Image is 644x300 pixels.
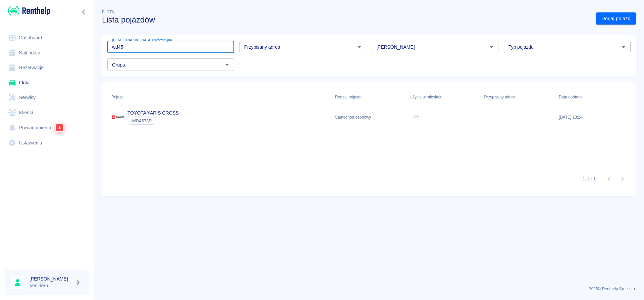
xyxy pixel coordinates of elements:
img: Image [111,111,125,124]
a: Ustawienia [5,135,89,151]
span: Flota [102,10,114,14]
a: Renthelp logo [5,5,50,16]
div: Użycie w miesiącu [410,88,442,106]
button: Otwórz [222,60,232,70]
a: Flota [5,75,89,90]
a: Dodaj pojazd [596,12,636,25]
div: Data dodania [555,88,630,106]
a: Kalendarz [5,45,89,60]
a: Powiadomienia3 [5,120,89,135]
p: Venidero [30,282,72,289]
a: Rezerwacje [5,60,89,75]
h6: [PERSON_NAME] [30,275,72,282]
div: Samochód osobowy [332,106,406,128]
div: Data dodania [559,88,583,106]
div: Rodzaj pojazdu [332,88,406,106]
p: 2025 © Renthelp Sp. z o.o. [102,286,636,292]
div: Użycie w miesiącu [406,88,481,106]
div: ` [127,117,179,125]
button: Otwórz [487,42,496,52]
label: [DEMOGRAPHIC_DATA] rejestracyjna [112,38,172,43]
div: Przypisany adres [484,88,515,106]
a: Serwisy [5,90,89,105]
button: Otwórz [619,42,628,52]
a: Dashboard [5,30,89,45]
span: WD4573R [129,118,155,123]
div: Pojazd [108,88,332,106]
p: 1–1 z 1 [583,176,596,182]
button: Zwiń nawigację [79,8,89,16]
div: Przypisany adres [481,88,555,106]
div: [DATE] 13:24 [555,106,630,128]
a: Klienci [5,105,89,120]
div: 0% [414,115,419,119]
div: Rodzaj pojazdu [335,88,363,106]
h3: Lista pojazdów [102,15,591,25]
a: TOYOTA YARIS CROSS [127,110,179,116]
button: Sort [123,92,133,102]
img: Renthelp logo [8,5,50,16]
button: Otwórz [355,42,364,52]
span: 3 [56,124,63,131]
div: Pojazd [111,88,123,106]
